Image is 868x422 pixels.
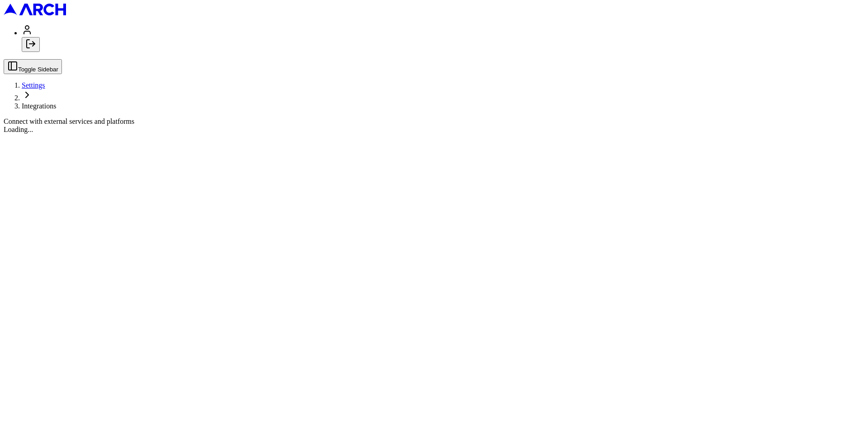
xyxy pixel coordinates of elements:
[4,81,864,110] nav: breadcrumb
[22,102,56,110] span: Integrations
[4,126,864,134] div: Loading...
[22,37,40,52] button: Log out
[18,66,58,73] span: Toggle Sidebar
[4,117,864,126] div: Connect with external services and platforms
[22,81,45,89] a: Settings
[4,59,62,74] button: Toggle Sidebar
